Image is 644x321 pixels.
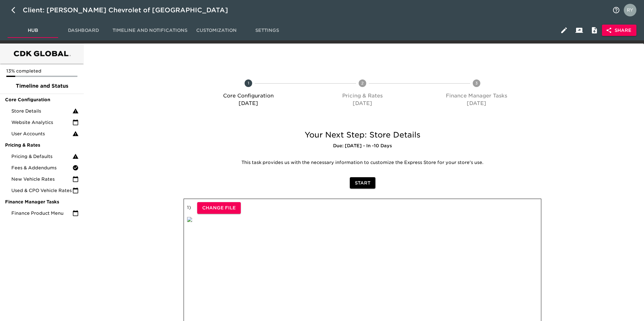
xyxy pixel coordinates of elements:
[624,4,636,16] img: Profile
[607,26,631,34] span: Share
[187,217,192,222] img: qkibX1zbU72zw90W6Gan%2FTemplates%2FRjS7uaFIXtg43HUzxvoG%2F3e51d9d6-1114-4229-a5bf-f5ca567b6beb.jpg
[602,25,636,36] button: Share
[308,92,417,100] p: Pricing & Rates
[11,153,72,160] span: Pricing & Defaults
[361,81,364,85] text: 2
[11,119,72,125] span: Website Analytics
[195,26,238,34] span: Customization
[194,100,303,107] p: [DATE]
[246,26,289,34] span: Settings
[11,176,72,182] span: New Vehicle Rates
[188,160,537,166] p: This task provides us with the necessary information to customize the Express Store for your stor...
[194,92,303,100] p: Core Configuration
[350,177,375,189] button: Start
[422,92,531,100] p: Finance Manager Tasks
[308,100,417,107] p: [DATE]
[247,81,249,85] text: 1
[475,81,478,85] text: 3
[556,23,572,38] button: Edit Hub
[11,165,72,171] span: Fees & Addendums
[11,108,72,114] span: Store Details
[572,23,587,38] button: Client View
[112,26,187,34] span: Timeline and Notifications
[62,26,105,34] span: Dashboard
[11,131,72,137] span: User Accounts
[11,26,54,34] span: Hub
[184,143,541,149] h6: Due: [DATE] - In -10 Days
[5,199,79,205] span: Finance Manager Tasks
[5,96,79,103] span: Core Configuration
[184,130,541,140] h5: Your Next Step: Store Details
[11,187,72,194] span: Used & CPO Vehicle Rates
[6,68,77,74] p: 13% completed
[609,3,624,18] button: notifications
[23,5,237,15] div: Client: [PERSON_NAME] Chevrolet of [GEOGRAPHIC_DATA]
[5,142,79,148] span: Pricing & Rates
[587,23,602,38] button: Internal Notes and Comments
[422,100,531,107] p: [DATE]
[11,210,72,216] span: Finance Product Menu
[197,202,241,214] button: Change File
[202,204,236,212] span: Change File
[355,179,370,187] span: Start
[5,82,79,90] span: Timeline and Status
